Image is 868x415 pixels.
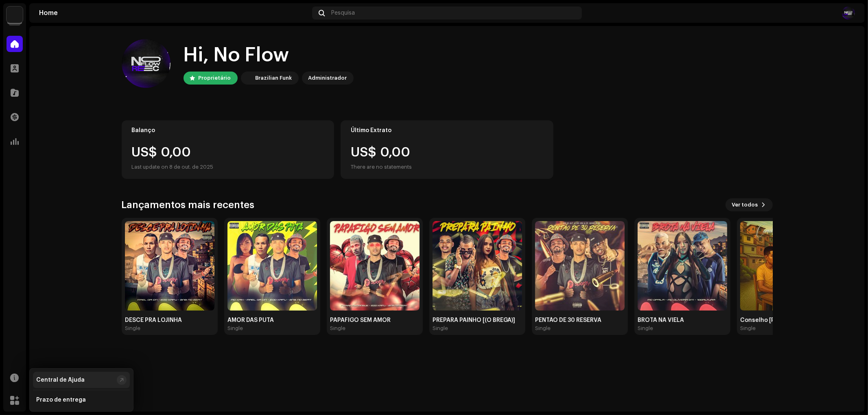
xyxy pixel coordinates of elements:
[7,7,23,23] img: 71bf27a5-dd94-4d93-852c-61362381b7db
[227,325,243,332] div: Single
[331,10,355,16] span: Pesquisa
[330,325,345,332] div: Single
[39,10,309,16] div: Home
[726,198,773,211] button: Ver todos
[125,325,140,332] div: Single
[732,197,758,213] span: Ver todos
[132,127,324,134] div: Balanço
[36,397,86,403] div: Prazo de entrega
[122,198,255,211] h3: Lançamentos mais recentes
[184,42,354,68] div: Hi, No Flow
[227,221,317,311] img: ca3aa333-1121-4eeb-994e-f36222acb746
[125,317,214,324] div: DESCE PRA LOJINHA
[33,372,130,388] re-m-nav-item: Central de Ajuda
[433,317,522,324] div: PREPARA PAINHO [(O BREGA)]
[535,325,551,332] div: Single
[36,377,85,383] div: Central de Ajuda
[132,162,324,172] div: Last update on 8 de out. de 2025
[740,325,756,332] div: Single
[308,73,347,83] div: Administrador
[842,7,855,20] img: 193ae7c8-a137-44a2-acfb-221aef5f7436
[330,317,420,324] div: PAPAFIGO SEM AMOR
[122,120,335,179] re-o-card-value: Balanço
[535,317,625,324] div: PENTÃO DE 30 RESERVA
[199,73,231,83] div: Proprietário
[740,317,830,324] div: Conselho [PERSON_NAME]
[256,73,292,83] div: Brazilian Funk
[33,392,130,408] re-m-nav-item: Prazo de entrega
[433,325,448,332] div: Single
[535,221,625,311] img: 8d6fbd46-2127-42d8-aba0-069c1ab23766
[341,120,553,179] re-o-card-value: Último Extrato
[433,221,522,311] img: efb323a4-e5bf-4a12-9ab0-188d6881d429
[125,221,214,311] img: aae58bda-9821-43d2-9b28-a10558ccd3a9
[227,317,317,324] div: AMOR DAS PUTA
[638,325,653,332] div: Single
[638,317,727,324] div: BROTA NA VIELA
[330,221,420,311] img: 19c14c90-2a96-419f-9b2b-8f336825411c
[351,127,543,134] div: Último Extrato
[122,39,171,88] img: 193ae7c8-a137-44a2-acfb-221aef5f7436
[243,73,252,83] img: 71bf27a5-dd94-4d93-852c-61362381b7db
[351,162,412,172] div: There are no statements
[638,221,727,311] img: e8e3c5b2-6771-4caf-b52f-b1485cd650e3
[740,221,830,311] img: 1d9f7eba-31c1-4979-adf5-ca9ca960c014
